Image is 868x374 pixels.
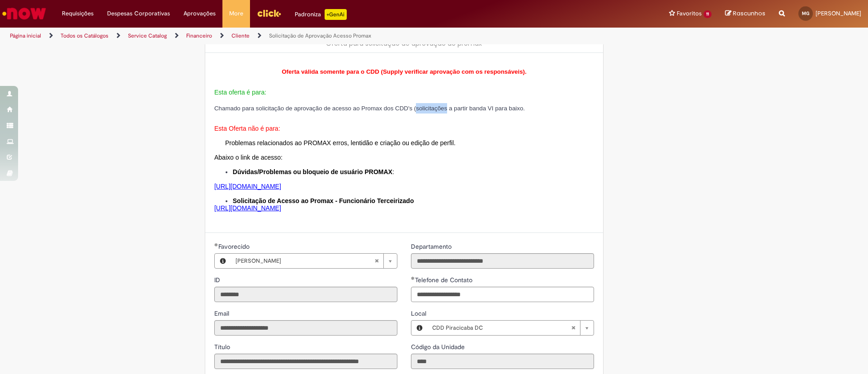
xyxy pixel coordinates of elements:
[257,6,281,20] img: click_logo_yellow_360x200.png
[282,68,526,75] span: Oferta válida somente para o CDD (Supply verificar aprovação com os responsáveis).
[233,168,392,175] span: Dúvidas/Problemas ou bloqueio de usuário PROMAX
[214,320,397,336] input: Email
[415,276,474,284] span: Telefone de Contato
[214,125,280,132] span: Esta Oferta não é para:
[411,342,467,351] label: Somente leitura - Código da Unidade
[411,242,453,251] label: Somente leitura - Departamento
[566,321,580,335] abbr: Limpar campo Local
[802,10,809,16] span: MG
[214,287,397,302] input: ID
[370,254,383,268] abbr: Limpar campo Favorecido
[214,204,281,212] a: [URL][DOMAIN_NAME]
[214,183,281,190] a: [URL][DOMAIN_NAME]
[186,32,212,39] a: Financeiro
[703,10,712,18] span: 11
[218,242,251,251] span: Necessários - Favorecido
[184,9,216,18] span: Aprovações
[733,9,765,18] span: Rascunhos
[107,9,170,18] span: Despesas Corporativas
[7,28,572,44] ul: Trilhas de página
[62,9,94,18] span: Requisições
[411,354,594,369] input: Código da Unidade
[214,343,232,351] span: Somente leitura - Título
[325,9,347,20] p: +GenAi
[411,287,594,302] input: Telefone de Contato
[225,139,456,147] span: Problemas relacionados ao PROMAX erros, lentidão e criação ou edição de perfil.
[411,321,428,335] button: Local, Visualizar este registro CDD Piracicaba DC
[236,254,374,268] span: [PERSON_NAME]
[816,9,861,17] span: [PERSON_NAME]
[1,5,47,23] img: ServiceNow
[214,243,218,246] span: Obrigatório Preenchido
[10,32,41,39] a: Página inicial
[214,154,283,161] span: Abaixo o link de acesso:
[411,253,594,269] input: Departamento
[233,197,414,204] span: Solicitação de Acesso ao Promax - Funcionário Terceirizado
[214,275,222,284] label: Somente leitura - ID
[428,321,594,335] a: CDD Piracicaba DCLimpar campo Local
[231,32,250,39] a: Cliente
[725,9,765,18] a: Rascunhos
[231,254,397,268] a: [PERSON_NAME]Limpar campo Favorecido
[214,89,266,96] span: Esta oferta é para:
[215,254,231,268] button: Favorecido, Visualizar este registro Matheus De Barros Giampaoli
[392,168,394,175] span: :
[229,9,243,18] span: More
[295,9,347,20] div: Padroniza
[432,321,571,335] span: CDD Piracicaba DC
[128,32,167,39] a: Service Catalog
[214,309,231,318] label: Somente leitura - Email
[411,343,467,351] span: Somente leitura - Código da Unidade
[61,32,108,39] a: Todos os Catálogos
[411,242,453,251] span: Somente leitura - Departamento
[411,309,428,317] span: Local
[411,276,415,280] span: Obrigatório Preenchido
[677,9,702,18] span: Favoritos
[269,32,371,39] a: Solicitação de Aprovação Acesso Promax
[214,354,397,369] input: Título
[214,105,525,112] span: Chamado para solicitação de aprovação de acesso ao Promax dos CDD's (solicitações a partir banda ...
[214,342,232,351] label: Somente leitura - Título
